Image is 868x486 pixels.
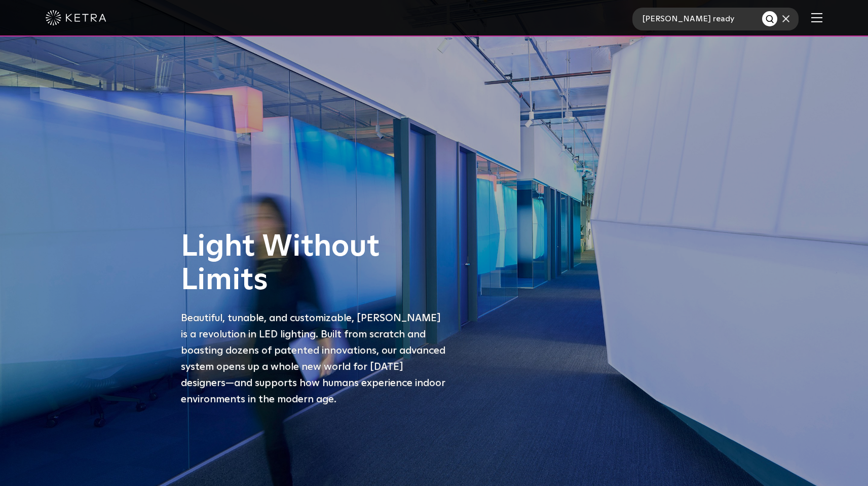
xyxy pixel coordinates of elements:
h1: Light Without Limits [181,230,449,297]
button: Search [762,11,777,26]
img: Hamburger%20Nav.svg [811,13,822,22]
img: search button [765,14,776,25]
span: —and supports how humans experience indoor environments in the modern age. [181,378,445,404]
p: Beautiful, tunable, and customizable, [PERSON_NAME] is a revolution in LED lighting. Built from s... [181,310,449,407]
img: close search form [782,15,789,22]
img: ketra-logo-2019-white [46,10,106,25]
